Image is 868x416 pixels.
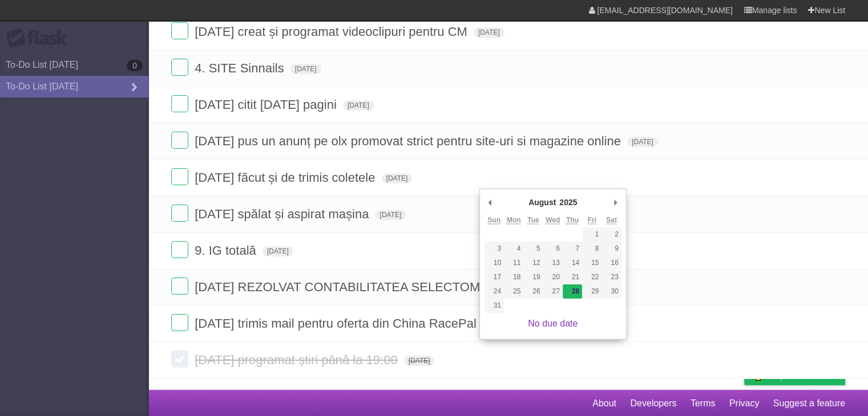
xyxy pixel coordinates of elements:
button: 13 [543,256,563,270]
span: [DATE] citit [DATE] pagini [195,97,340,112]
label: Done [171,205,188,222]
span: [DATE] [627,137,658,147]
button: 31 [485,299,504,313]
button: 9 [601,242,621,256]
button: 4 [504,242,523,256]
span: [DATE] spălat și aspirat mașina [195,207,372,221]
button: 18 [504,270,523,284]
span: 9. IG totală [195,243,259,258]
button: 21 [563,270,582,284]
button: 30 [601,284,621,299]
span: [DATE] [343,100,374,111]
span: [DATE] [404,356,435,366]
abbr: Thursday [566,216,579,225]
span: [DATE] [376,210,406,220]
abbr: Sunday [488,216,501,225]
button: 23 [601,270,621,284]
button: Previous Month [485,194,496,211]
abbr: Tuesday [527,216,539,225]
div: Flask [6,28,74,48]
label: Done [171,132,188,149]
button: 22 [582,270,601,284]
span: [DATE] făcut și de trimis coletele [195,170,378,185]
div: 2025 [558,194,579,211]
button: 29 [582,284,601,299]
label: Done [171,241,188,258]
label: Done [171,22,188,39]
button: 25 [504,284,523,299]
a: Suggest a feature [773,393,845,414]
button: 26 [523,284,543,299]
span: [DATE] REZOLVAT CONTABILITATEA SELECTOMAG [195,280,501,294]
abbr: Saturday [606,216,617,225]
span: [DATE] creat și programat videoclipuri pentru CM [195,25,470,39]
button: 11 [504,256,523,270]
span: [DATE] trimis mail pentru oferta din China RacePal [195,316,479,331]
button: Next Month [610,194,621,211]
button: 24 [485,284,504,299]
button: 14 [563,256,582,270]
button: 20 [543,270,563,284]
button: 3 [485,242,504,256]
span: [DATE] pus un anunț pe olx promovat strict pentru site-uri si magazine online [195,134,624,148]
a: About [592,393,616,414]
label: Done [171,278,188,295]
span: [DATE] [382,173,413,183]
span: [DATE] [474,27,504,38]
button: 16 [601,256,621,270]
button: 28 [563,284,582,299]
a: Developers [630,393,676,414]
button: 5 [523,242,543,256]
label: Done [171,314,188,331]
span: [DATE] [290,64,321,74]
abbr: Wednesday [546,216,560,225]
button: 15 [582,256,601,270]
button: 17 [485,270,504,284]
b: 0 [127,60,143,71]
button: 12 [523,256,543,270]
button: 6 [543,242,563,256]
label: Done [171,95,188,112]
label: Done [171,350,188,368]
abbr: Friday [588,216,596,225]
button: 7 [563,242,582,256]
button: 2 [601,227,621,242]
div: August [527,194,558,211]
a: No due date [528,319,578,328]
button: 1 [582,227,601,242]
a: Terms [691,393,716,414]
button: 19 [523,270,543,284]
span: 4. SITE Sinnails [195,61,287,75]
a: Privacy [729,393,759,414]
button: 8 [582,242,601,256]
label: Done [171,168,188,185]
button: 10 [485,256,504,270]
span: [DATE] programat știri până la 19:00 [195,353,400,367]
button: 27 [543,284,563,299]
abbr: Monday [507,216,521,225]
label: Done [171,59,188,76]
span: [DATE] [263,246,293,256]
span: Buy me a coffee [768,365,839,385]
